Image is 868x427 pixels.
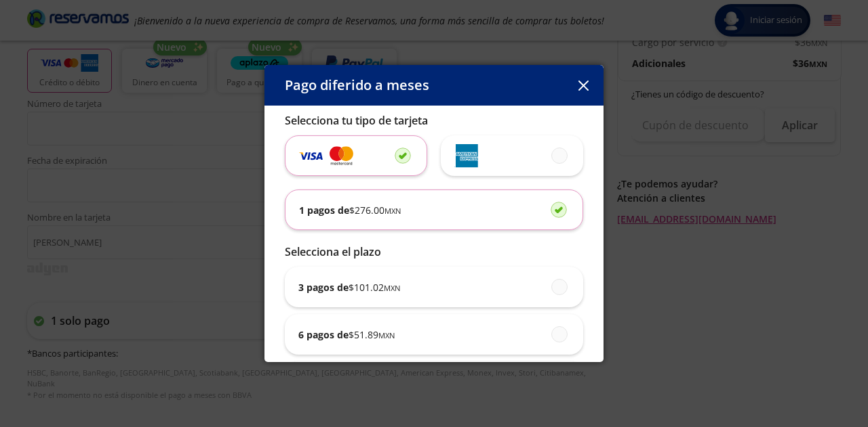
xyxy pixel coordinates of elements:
[285,112,583,129] p: Selecciona tu tipo de tarjeta
[384,206,401,216] small: MXN
[378,330,395,340] small: MXN
[349,280,400,294] span: $ 101.02
[349,203,401,217] span: $ 276.00
[454,144,478,168] img: svg+xml;base64,PD94bWwgdmVyc2lvbj0iMS4wIiBlbmNvZGluZz0iVVRGLTgiIHN0YW5kYWxvbmU9Im5vIj8+Cjxzdmcgd2...
[285,244,583,260] p: Selecciona el plazo
[298,328,395,342] p: 6 pagos de
[285,75,429,95] p: Pago diferido a meses
[330,145,353,166] img: svg+xml;base64,PD94bWwgdmVyc2lvbj0iMS4wIiBlbmNvZGluZz0iVVRGLTgiIHN0YW5kYWxvbmU9Im5vIj8+Cjxzdmcgd2...
[384,283,400,293] small: MXN
[298,280,400,294] p: 3 pagos de
[299,203,401,217] p: 1 pagos de
[299,148,323,164] img: svg+xml;base64,PD94bWwgdmVyc2lvbj0iMS4wIiBlbmNvZGluZz0iVVRGLTgiIHN0YW5kYWxvbmU9Im5vIj8+Cjxzdmcgd2...
[349,328,395,342] span: $ 51.89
